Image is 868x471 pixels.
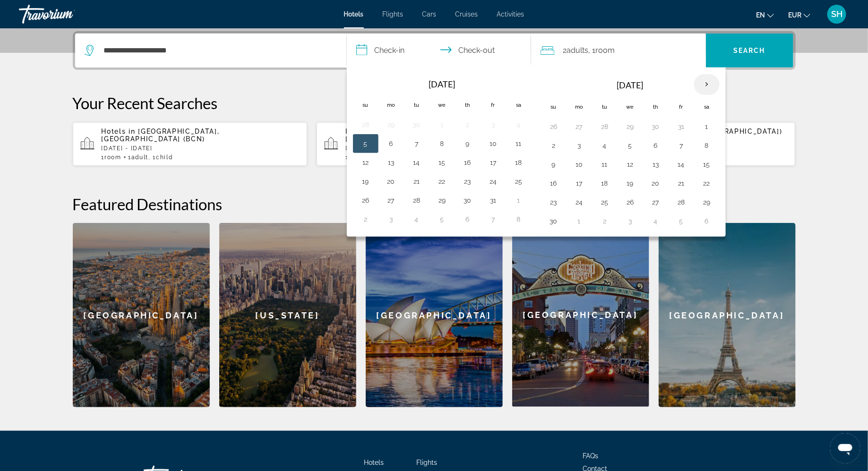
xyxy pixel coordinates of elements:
[572,177,587,190] button: Day 17
[102,154,121,161] span: 1
[623,120,638,133] button: Day 29
[486,156,501,169] button: Day 17
[699,196,714,209] button: Day 29
[623,158,638,171] button: Day 12
[358,156,373,169] button: Day 12
[648,139,663,152] button: Day 6
[409,175,424,188] button: Day 21
[648,158,663,171] button: Day 13
[353,74,532,229] table: Left calendar grid
[733,47,765,54] span: Search
[567,46,589,55] span: Adults
[699,177,714,190] button: Day 22
[435,213,450,226] button: Day 5
[511,137,526,150] button: Day 11
[572,196,587,209] button: Day 24
[409,213,424,226] button: Day 4
[102,145,300,152] p: [DATE] - [DATE]
[455,10,478,18] a: Cruises
[486,175,501,188] button: Day 24
[435,175,450,188] button: Day 22
[344,10,364,18] a: Hotels
[674,120,689,133] button: Day 31
[623,177,638,190] button: Day 19
[345,128,464,143] span: [GEOGRAPHIC_DATA], [GEOGRAPHIC_DATA] (BCN)
[73,223,210,407] div: [GEOGRAPHIC_DATA]
[825,4,849,24] button: User Menu
[358,194,373,207] button: Day 26
[317,122,551,166] button: Hotels in [GEOGRAPHIC_DATA], [GEOGRAPHIC_DATA] (BCN)[DATE] - [DATE]1Room2Adults
[435,156,450,169] button: Day 15
[435,194,450,207] button: Day 29
[409,118,424,131] button: Day 30
[422,10,437,18] a: Cars
[583,452,599,460] span: FAQs
[674,158,689,171] button: Day 14
[597,158,612,171] button: Day 11
[596,46,615,55] span: Room
[358,118,373,131] button: Day 28
[460,213,475,226] button: Day 6
[73,94,796,112] p: Your Recent Searches
[831,9,842,19] span: SH
[756,11,765,19] span: en
[364,459,384,466] a: Hotels
[219,223,356,407] a: New York[US_STATE]
[366,223,503,407] div: [GEOGRAPHIC_DATA]
[546,177,561,190] button: Day 16
[659,223,796,407] a: Paris[GEOGRAPHIC_DATA]
[435,118,450,131] button: Day 1
[358,213,373,226] button: Day 2
[546,158,561,171] button: Day 9
[128,154,148,161] span: 1
[73,223,210,407] a: Barcelona[GEOGRAPHIC_DATA]
[486,194,501,207] button: Day 31
[623,139,638,152] button: Day 5
[597,196,612,209] button: Day 25
[103,43,332,58] input: Search hotel destination
[531,34,706,68] button: Travelers: 2 adults, 0 children
[572,139,587,152] button: Day 3
[756,8,774,22] button: Change language
[567,74,694,96] th: [DATE]
[694,74,720,95] button: Next month
[623,196,638,209] button: Day 26
[345,145,544,152] p: [DATE] - [DATE]
[648,214,663,228] button: Day 4
[648,196,663,209] button: Day 27
[384,194,399,207] button: Day 27
[409,156,424,169] button: Day 14
[572,214,587,228] button: Day 1
[73,195,796,214] h2: Featured Destinations
[102,128,136,135] span: Hotels in
[597,214,612,228] button: Day 2
[345,154,365,161] span: 1
[460,118,475,131] button: Day 2
[546,139,561,152] button: Day 2
[409,137,424,150] button: Day 7
[511,194,526,207] button: Day 1
[674,177,689,190] button: Day 21
[497,10,524,18] a: Activities
[563,44,589,57] span: 2
[486,118,501,131] button: Day 3
[597,120,612,133] button: Day 28
[460,156,475,169] button: Day 16
[597,177,612,190] button: Day 18
[384,156,399,169] button: Day 13
[699,214,714,228] button: Day 6
[699,120,714,133] button: Day 1
[486,137,501,150] button: Day 10
[511,175,526,188] button: Day 25
[546,120,561,133] button: Day 26
[589,44,615,57] span: , 1
[460,194,475,207] button: Day 30
[366,223,503,407] a: Sydney[GEOGRAPHIC_DATA]
[104,154,121,161] span: Room
[699,139,714,152] button: Day 8
[409,194,424,207] button: Day 28
[546,214,561,228] button: Day 30
[572,158,587,171] button: Day 10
